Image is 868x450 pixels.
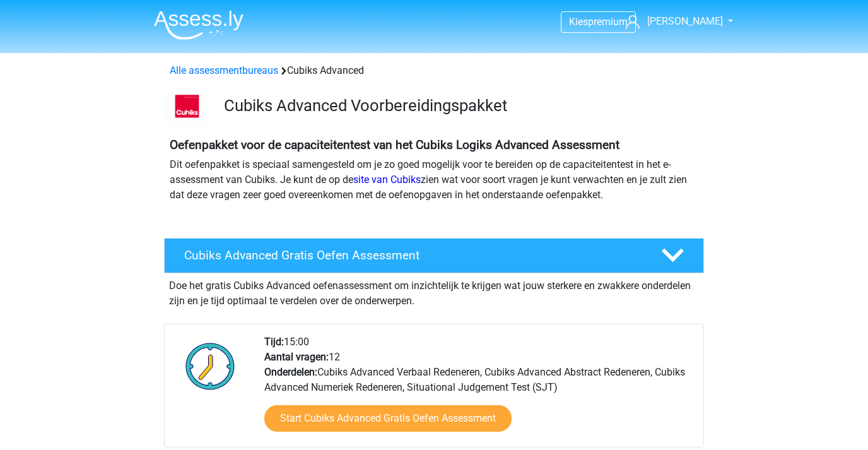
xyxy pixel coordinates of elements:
[170,157,698,203] p: Dit oefenpakket is speciaal samengesteld om je zo goed mogelijk voor te bereiden op de capaciteit...
[264,351,329,363] b: Aantal vragen:
[588,16,628,28] span: premium
[159,238,709,273] a: Cubiks Advanced Gratis Oefen Assessment
[264,405,512,432] a: Start Cubiks Advanced Gratis Oefen Assessment
[224,96,694,115] h3: Cubiks Advanced Voorbereidingspakket
[165,93,209,122] img: logo-cubiks-300x193.png
[184,248,641,263] h4: Cubiks Advanced Gratis Oefen Assessment
[179,335,242,398] img: Klok
[170,138,619,152] b: Oefenpakket voor de capaciteitentest van het Cubiks Logiks Advanced Assessment
[647,15,723,27] span: [PERSON_NAME]
[561,13,635,30] a: Kiespremium
[165,63,703,78] div: Cubiks Advanced
[264,366,317,378] b: Onderdelen:
[170,64,278,76] a: Alle assessmentbureaus
[621,14,724,29] a: [PERSON_NAME]
[264,336,284,348] b: Tijd:
[569,16,588,28] span: Kies
[353,174,421,186] a: site van Cubiks
[255,335,703,447] div: 15:00 12 Cubiks Advanced Verbaal Redeneren, Cubiks Advanced Abstract Redeneren, Cubiks Advanced N...
[164,273,704,309] div: Doe het gratis Cubiks Advanced oefenassessment om inzichtelijk te krijgen wat jouw sterkere en zw...
[154,10,243,40] img: Assessly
